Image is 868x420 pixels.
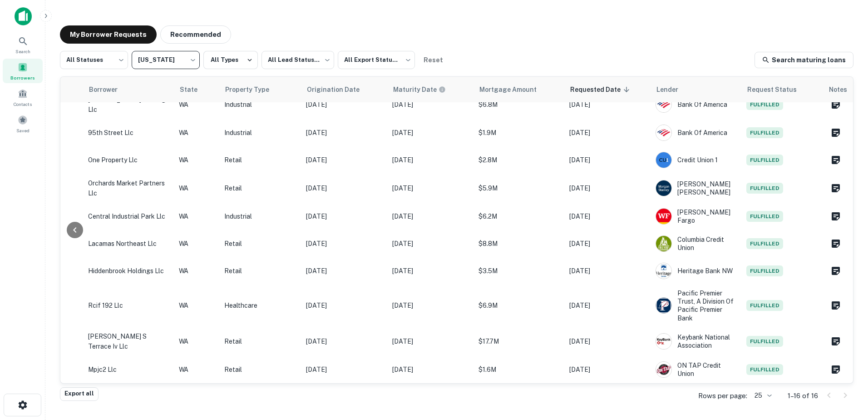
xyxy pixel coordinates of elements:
[569,300,646,310] p: [DATE]
[478,100,560,110] p: $6.8M
[84,77,174,102] th: Borrower
[88,365,170,375] p: mpjc2 llc
[656,236,671,251] img: picture
[306,155,383,165] p: [DATE]
[224,336,297,346] p: Retail
[570,84,632,95] span: Requested Date
[656,362,671,377] img: picture
[16,127,30,134] span: Saved
[224,365,297,375] p: Retail
[15,48,30,55] span: Search
[306,365,383,375] p: [DATE]
[179,128,215,138] p: WA
[306,183,383,193] p: [DATE]
[88,239,170,249] p: lacamas northeast llc
[203,51,258,69] button: All Types
[569,211,646,221] p: [DATE]
[224,211,297,221] p: Industrial
[3,59,43,83] a: Borrowers
[828,181,843,195] button: Create a note for this borrower request
[656,263,671,279] img: picture
[89,84,129,95] span: Borrower
[306,100,383,110] p: [DATE]
[751,389,773,402] div: 25
[656,263,737,279] div: Heritage Bank NW
[746,238,783,249] span: Fulfilled
[656,289,737,322] div: Pacific Premier Trust, A Division Of Pacific Premier Bank
[306,211,383,221] p: [DATE]
[478,183,560,193] p: $5.9M
[392,266,469,276] p: [DATE]
[828,126,843,140] button: Create a note for this borrower request
[179,266,215,276] p: WA
[823,347,868,391] div: Chat Widget
[392,128,469,138] p: [DATE]
[565,77,651,102] th: Requested Date
[225,84,281,95] span: Property Type
[569,100,646,110] p: [DATE]
[3,85,43,110] a: Contacts
[88,95,170,115] p: [PERSON_NAME] holdings llc
[746,265,783,276] span: Fulfilled
[179,300,215,310] p: WA
[224,100,297,110] p: Industrial
[569,155,646,165] p: [DATE]
[478,266,560,276] p: $3.5M
[338,48,415,72] div: All Export Statuses
[392,300,469,310] p: [DATE]
[301,77,388,102] th: Origination Date
[15,7,32,25] img: capitalize-icon.png
[224,266,297,276] p: Retail
[220,77,301,102] th: Property Type
[746,155,783,165] span: Fulfilled
[174,77,220,102] th: State
[179,100,215,110] p: WA
[656,180,671,196] img: picture
[478,211,560,221] p: $6.2M
[14,100,32,108] span: Contacts
[698,390,747,401] p: Rows per page:
[3,32,43,57] a: Search
[569,266,646,276] p: [DATE]
[656,125,737,141] div: Bank Of America
[392,211,469,221] p: [DATE]
[746,127,783,138] span: Fulfilled
[479,84,548,95] span: Mortgage Amount
[828,335,843,348] button: Create a note for this borrower request
[306,300,383,310] p: [DATE]
[88,266,170,276] p: hiddenbrook holdings llc
[179,155,215,165] p: WA
[88,211,170,221] p: central industrial park llc
[392,183,469,193] p: [DATE]
[392,155,469,165] p: [DATE]
[478,239,560,249] p: $8.8M
[393,85,446,95] div: Maturity dates displayed may be estimated. Please contact the lender for the most accurate maturi...
[179,183,215,193] p: WA
[478,155,560,165] p: $2.8M
[88,155,170,165] p: one property llc
[474,77,565,102] th: Mortgage Amount
[179,336,215,346] p: WA
[419,51,448,69] button: Reset
[828,210,843,223] button: Create a note for this borrower request
[656,84,690,95] span: Lender
[746,211,783,222] span: Fulfilled
[306,336,383,346] p: [DATE]
[306,239,383,249] p: [DATE]
[746,183,783,194] span: Fulfilled
[306,128,383,138] p: [DATE]
[569,183,646,193] p: [DATE]
[656,152,737,168] div: Credit Union 1
[828,299,843,312] button: Create a note for this borrower request
[88,128,170,138] p: 95th street llc
[392,239,469,249] p: [DATE]
[224,183,297,193] p: Retail
[224,155,297,165] p: Retail
[824,77,853,102] th: Notes
[261,48,334,72] div: All Lead Statuses
[656,209,671,224] img: picture
[88,300,170,310] p: rcif 192 llc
